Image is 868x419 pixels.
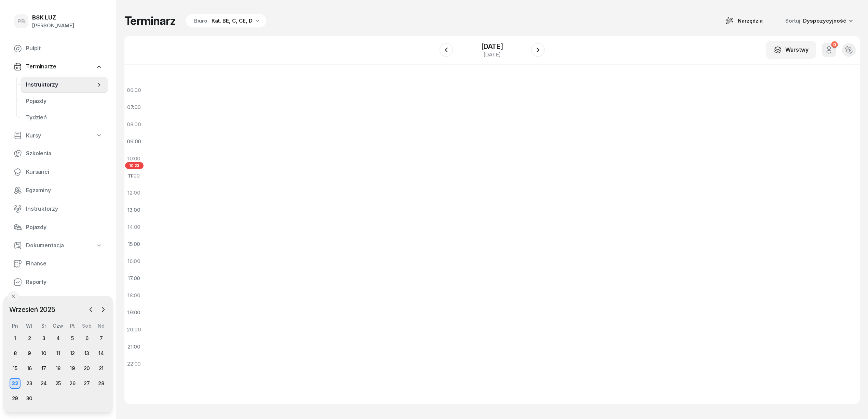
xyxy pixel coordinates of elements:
a: Egzaminy [8,182,108,199]
a: Dokumentacja [8,238,108,253]
div: 18 [53,363,64,374]
span: Dokumentacja [26,241,64,250]
div: Śr [37,323,51,329]
div: 1 [10,333,21,344]
div: 8 [10,348,21,359]
span: Terminarze [26,62,56,71]
span: 10:23 [125,162,144,169]
div: Wt [22,323,37,329]
div: 0 [831,41,838,48]
a: Pojazdy [8,219,108,236]
div: 17 [38,363,49,374]
span: Tydzień [26,113,103,122]
div: 17:00 [124,270,144,287]
span: Finanse [26,259,103,268]
a: Szkolenia [8,145,108,162]
div: 15 [10,363,21,374]
a: Instruktorzy [21,77,108,93]
div: 30 [24,393,35,404]
span: Wrzesień 2025 [6,304,58,315]
a: Instruktorzy [8,201,108,217]
span: Sortuj [785,16,802,25]
span: Egzaminy [26,186,103,195]
a: Pojazdy [21,93,108,109]
div: 27 [81,378,92,389]
span: Kursanci [26,168,103,176]
span: Szkolenia [26,149,103,158]
div: Nd [94,323,108,329]
div: 16 [24,363,35,374]
a: Ustawienia [8,292,108,309]
a: Tydzień [21,109,108,126]
div: 6 [81,333,92,344]
div: 29 [10,393,21,404]
span: Dyspozycyjność [803,17,846,24]
div: 14 [96,348,107,359]
div: 9 [24,348,35,359]
a: Terminarze [8,59,108,75]
a: Kursy [8,128,108,144]
div: 19 [67,363,78,374]
div: 7 [96,333,107,344]
div: BSK LUZ [32,15,74,21]
div: 12:00 [124,184,144,201]
div: Warstwy [774,45,809,54]
div: 5 [67,333,78,344]
a: Finanse [8,256,108,272]
div: 15:00 [124,236,144,253]
div: 23 [24,378,35,389]
div: 22 [10,378,21,389]
div: 08:00 [124,116,144,133]
a: Kursanci [8,164,108,180]
span: Narzędzia [738,17,763,25]
div: 26 [67,378,78,389]
div: 4 [53,333,64,344]
div: 14:00 [124,219,144,236]
span: Pulpit [26,44,103,53]
div: Biuro [194,17,207,25]
div: Sob [80,323,94,329]
span: Pojazdy [26,97,103,106]
button: Narzędzia [719,14,769,28]
div: 09:00 [124,133,144,150]
div: 13:00 [124,201,144,219]
span: Kursy [26,131,41,140]
div: 21 [96,363,107,374]
div: 11:00 [124,167,144,184]
div: 2 [24,333,35,344]
div: 06:00 [124,82,144,99]
div: Kat. BE, C, CE, D [212,17,253,25]
div: 11 [53,348,64,359]
a: Raporty [8,274,108,290]
div: [PERSON_NAME] [32,21,74,30]
a: Pulpit [8,40,108,57]
button: 0 [822,43,836,57]
div: Czw [51,323,65,329]
div: 3 [38,333,49,344]
div: 20:00 [124,321,144,338]
span: Pojazdy [26,223,103,232]
div: 25 [53,378,64,389]
div: 20 [81,363,92,374]
div: Pn [8,323,22,329]
span: Raporty [26,278,103,287]
div: Pt [65,323,80,329]
div: 28 [96,378,107,389]
div: 12 [67,348,78,359]
div: 24 [38,378,49,389]
div: 10 [38,348,49,359]
button: Sortuj Dyspozycyjność [777,14,860,28]
div: [DATE] [481,52,503,57]
div: 18:00 [124,287,144,304]
span: Instruktorzy [26,80,96,89]
div: 07:00 [124,99,144,116]
div: 16:00 [124,253,144,270]
div: 22:00 [124,355,144,372]
div: 10:00 [124,150,144,167]
span: PB [17,18,25,24]
div: 13 [81,348,92,359]
div: 21:00 [124,338,144,355]
h1: Terminarz [124,15,176,27]
button: BiuroKat. BE, C, CE, D [184,14,266,28]
span: Instruktorzy [26,205,103,213]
